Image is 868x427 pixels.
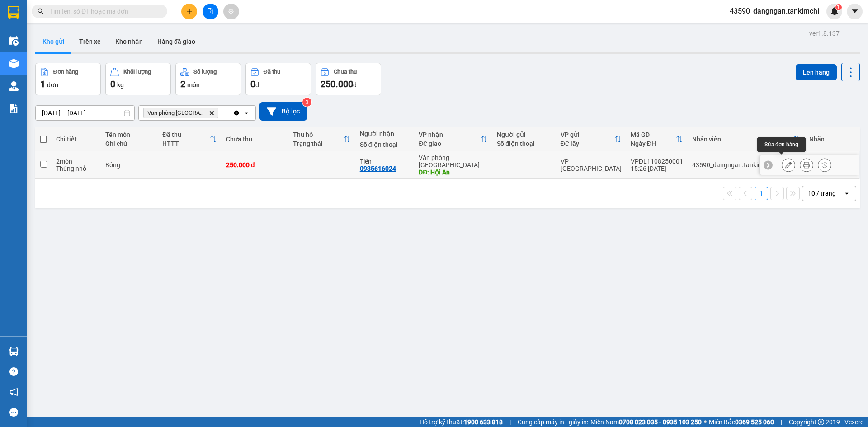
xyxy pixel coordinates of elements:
svg: open [843,190,850,197]
input: Tìm tên, số ĐT hoặc mã đơn [50,6,156,16]
button: aim [223,4,239,19]
button: Đơn hàng1đơn [35,63,101,95]
button: Lên hàng [796,64,837,80]
div: Ngày ĐH [631,140,676,147]
span: đ [353,81,357,89]
div: VP [GEOGRAPHIC_DATA] [561,158,622,172]
button: Chưa thu250.000đ [316,63,381,95]
span: question-circle [9,367,18,376]
th: Toggle SortBy [626,127,688,151]
div: SMS [780,136,793,143]
div: Thu hộ [293,131,344,138]
div: Mã GD [631,131,676,138]
img: logo-vxr [8,6,19,19]
div: Đơn hàng [53,69,78,75]
div: 0935616024 [360,165,396,172]
th: Toggle SortBy [288,127,355,151]
span: kg [117,81,124,89]
div: Trạng thái [293,140,344,147]
div: 250.000 đ [226,161,284,169]
span: 250.000 [321,79,353,89]
div: Số điện thoại [360,141,410,148]
span: 1 [40,79,45,89]
img: icon-new-feature [830,7,839,15]
strong: 0708 023 035 - 0935 103 250 [619,418,702,426]
span: 2 [180,79,185,89]
span: món [187,81,200,89]
span: plus [186,8,193,14]
span: Hỗ trợ kỹ thuật: [420,417,503,427]
div: Bông [105,161,153,169]
div: HTTT [162,140,210,147]
div: Số điện thoại [497,140,552,147]
svg: Delete [209,110,214,116]
div: VPĐL1108250001 [631,158,683,165]
div: 15:26 [DATE] [631,165,683,172]
th: Toggle SortBy [556,127,626,151]
th: Toggle SortBy [158,127,222,151]
div: 10 / trang [808,189,836,198]
img: warehouse-icon [9,36,19,46]
button: Đã thu0đ [245,63,311,95]
button: caret-down [847,4,863,19]
div: Đã thu [162,131,210,138]
th: Toggle SortBy [776,127,805,151]
img: warehouse-icon [9,81,19,91]
th: Toggle SortBy [414,127,492,151]
div: DĐ: Hội An [419,169,488,176]
span: message [9,408,18,417]
span: 0 [250,79,255,89]
div: Chi tiết [56,136,96,143]
span: ⚪️ [704,420,707,424]
button: 1 [755,187,768,200]
svg: Clear all [233,109,240,117]
button: Kho gửi [35,31,72,52]
div: Chưa thu [334,69,357,75]
div: Đã thu [264,69,280,75]
div: Khối lượng [123,69,151,75]
div: Tên món [105,131,153,138]
span: Miền Nam [590,417,702,427]
span: đơn [47,81,58,89]
span: Miền Bắc [709,417,774,427]
div: Tiên [360,158,410,165]
button: Bộ lọc [259,102,307,121]
div: Chưa thu [226,136,284,143]
span: caret-down [851,7,859,15]
button: Khối lượng0kg [105,63,171,95]
div: Ghi chú [105,140,153,147]
span: Cung cấp máy in - giấy in: [518,417,588,427]
sup: 1 [835,4,842,10]
div: Người gửi [497,131,552,138]
button: Số lượng2món [175,63,241,95]
div: Nhãn [809,136,854,143]
span: Văn phòng Đà Nẵng, close by backspace [143,108,218,118]
button: Trên xe [72,31,108,52]
div: 2 món [56,158,96,165]
div: ver 1.8.137 [809,28,840,38]
span: 0 [110,79,115,89]
span: đ [255,81,259,89]
span: file-add [207,8,213,14]
button: file-add [203,4,218,19]
img: solution-icon [9,104,19,113]
img: warehouse-icon [9,347,19,356]
span: notification [9,388,18,396]
div: 43590_dangngan.tankimchi [692,161,771,169]
span: aim [228,8,234,14]
sup: 3 [302,98,311,107]
span: Văn phòng Đà Nẵng [147,109,205,117]
button: Kho nhận [108,31,150,52]
span: 1 [837,4,840,10]
div: Sửa đơn hàng [757,137,806,152]
div: VP gửi [561,131,614,138]
input: Selected Văn phòng Đà Nẵng. [220,108,221,117]
div: ĐC giao [419,140,481,147]
button: Hàng đã giao [150,31,203,52]
div: Nhân viên [692,136,771,143]
div: ĐC lấy [561,140,614,147]
span: | [509,417,511,427]
button: plus [181,4,197,19]
div: VP nhận [419,131,481,138]
span: search [38,8,44,14]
